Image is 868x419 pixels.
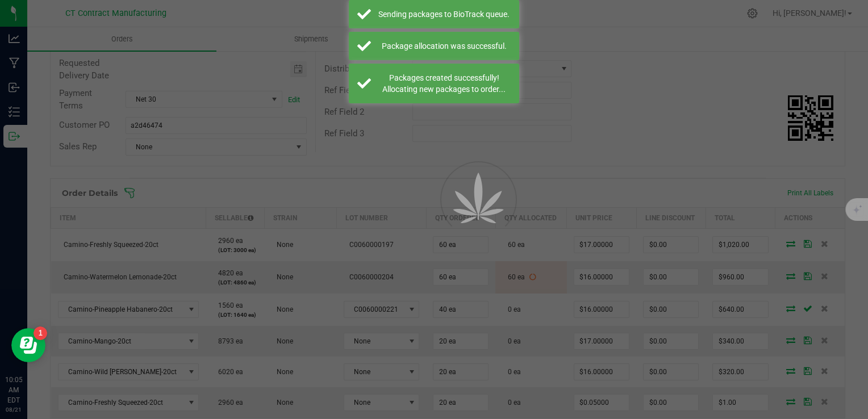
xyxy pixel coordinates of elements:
[11,328,45,362] iframe: Resource center
[34,326,47,340] iframe: Resource center unread badge
[377,9,511,20] div: Sending packages to BioTrack queue.
[377,40,511,52] div: Package allocation was successful.
[377,72,511,95] div: Packages created successfully! Allocating new packages to order...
